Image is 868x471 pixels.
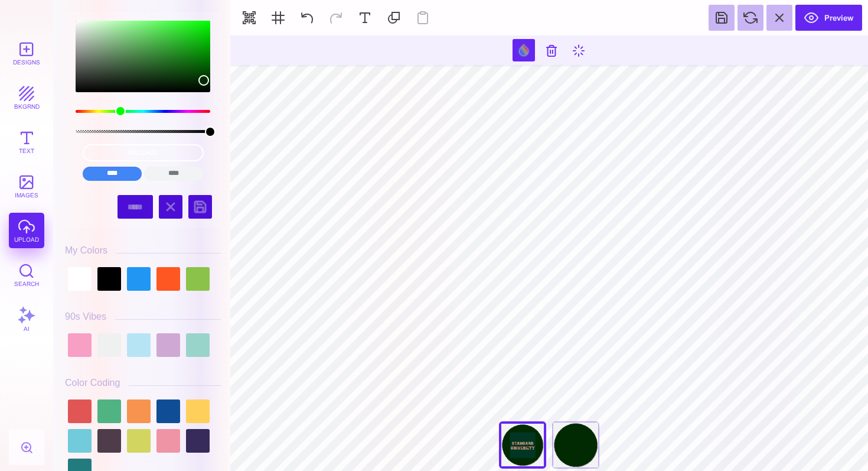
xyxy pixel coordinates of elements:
[76,21,210,186] div: color picker dialog
[65,378,120,388] div: Color Coding
[76,130,210,133] div: opacity selection slider
[76,110,210,113] div: hue selection slider
[795,5,862,31] button: Preview
[65,311,106,322] div: 90s Vibes
[9,301,44,337] button: AI
[9,35,44,71] button: Designs
[76,21,210,92] div: color selection area
[65,245,107,256] div: My Colors
[9,257,44,293] button: Search
[9,80,44,115] button: bkgrnd
[9,124,44,160] button: Text
[9,168,44,204] button: images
